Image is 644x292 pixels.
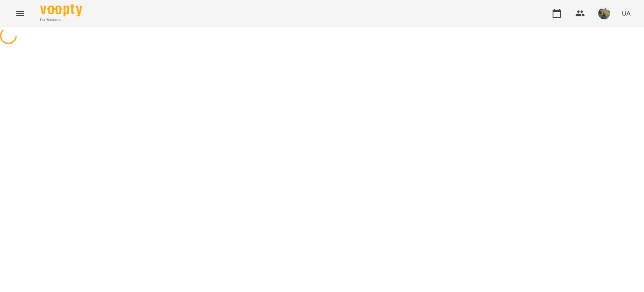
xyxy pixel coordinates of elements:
[40,17,82,23] span: For Business
[598,8,610,19] img: f01d4343db5c932fedd74e1c54090270.jpg
[618,5,634,21] button: UA
[40,4,82,16] img: Voopty Logo
[10,3,30,24] button: Menu
[622,9,631,18] span: UA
